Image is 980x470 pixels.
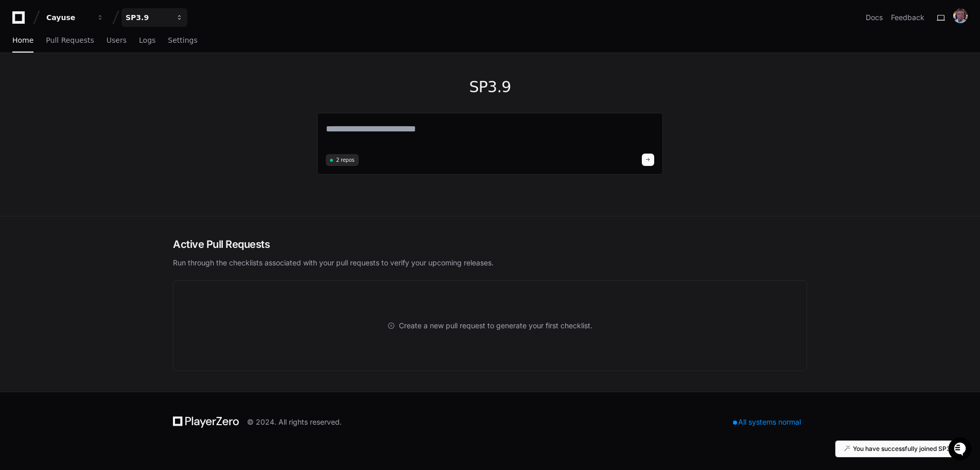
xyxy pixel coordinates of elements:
img: PlayerZero [10,10,31,31]
span: Pull Requests [46,37,94,43]
a: Powered byPylon [73,108,125,116]
a: Docs [866,12,883,23]
button: SP3.9 [121,8,187,27]
div: Cayuse [46,12,91,23]
span: Settings [168,37,197,43]
a: Logs [139,29,155,53]
a: Users [107,29,127,53]
a: Pull Requests [46,29,94,53]
iframe: Open customer support [947,436,975,464]
button: Feedback [891,12,924,23]
span: Pylon [102,108,125,116]
span: Create a new pull request to generate your first checklist. [399,321,592,331]
div: Welcome [10,41,187,58]
h2: Active Pull Requests [173,237,807,251]
span: 2 repos [336,156,355,164]
span: Users [107,37,127,43]
img: 1736555170064-99ba0984-63c1-480f-8ee9-699278ef63ed [10,77,29,95]
div: Start new chat [35,77,169,87]
button: Cayuse [42,8,108,27]
img: ACg8ocKAlM-Q7V_Zlx5XEqR6lUECShsWqs6mVKHrgbIkfdYQT94bKZE=s96-c [953,9,968,23]
p: You have successfully joined SP3.9. [853,445,959,453]
span: Home [12,37,33,43]
div: We're offline, we'll be back soon [35,87,134,95]
a: Settings [168,29,197,53]
div: All systems normal [727,415,807,429]
span: Logs [139,37,155,43]
div: © 2024. All rights reserved. [247,417,342,427]
div: SP3.9 [126,12,170,23]
p: Run through the checklists associated with your pull requests to verify your upcoming releases. [173,258,807,268]
a: Home [12,29,33,53]
h1: SP3.9 [317,78,663,96]
button: Start new chat [175,80,187,92]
